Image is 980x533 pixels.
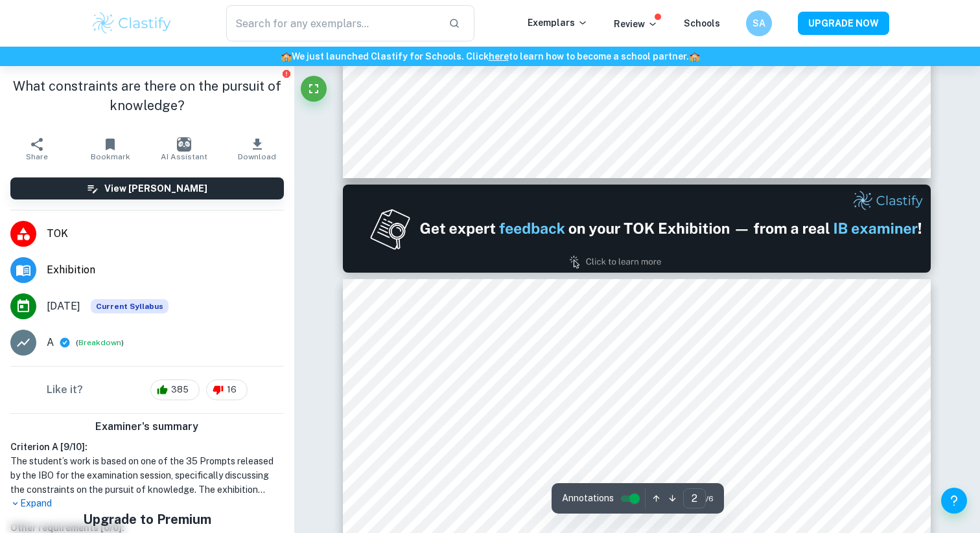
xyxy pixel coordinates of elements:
h1: The student’s work is based on one of the 35 Prompts released by the IBO for the examination sess... [10,454,284,497]
span: [DATE] [47,299,80,314]
span: 385 [164,383,196,396]
span: Share [26,152,48,161]
span: / 6 [706,493,714,505]
span: Exhibition [47,262,284,278]
span: Current Syllabus [91,299,169,313]
button: View [PERSON_NAME] [10,177,284,199]
span: Download [238,152,276,161]
span: 🏫 [689,51,700,62]
span: 16 [220,383,244,396]
p: A [47,335,54,350]
p: Expand [10,497,284,510]
button: Bookmark [73,131,146,167]
div: 385 [150,380,200,400]
span: AI Assistant [161,152,207,161]
h6: We just launched Clastify for Schools. Click to learn how to become a school partner. [3,49,977,63]
img: AI Assistant [177,137,191,152]
span: Annotations [562,492,614,505]
h6: SA [752,16,767,30]
img: Ad [343,185,931,273]
h6: Like it? [47,382,83,398]
p: Exemplars [528,16,588,30]
button: SA [746,10,772,36]
h1: What constraints are there on the pursuit of knowledge? [10,76,284,115]
a: here [489,51,509,62]
span: ( ) [76,337,124,349]
span: Bookmark [91,152,130,161]
div: This exemplar is based on the current syllabus. Feel free to refer to it for inspiration/ideas wh... [91,299,169,313]
button: Download [220,131,294,167]
span: 🏫 [281,51,292,62]
p: Review [614,17,658,31]
div: 16 [206,380,248,400]
button: Report issue [282,69,292,78]
button: UPGRADE NOW [798,12,889,35]
h6: Criterion A [ 9 / 10 ]: [10,440,284,454]
button: Breakdown [78,337,121,348]
span: TOK [47,226,284,242]
button: Help and Feedback [941,488,967,514]
button: AI Assistant [147,131,220,167]
h5: Upgrade to Premium [57,510,237,529]
h6: View [PERSON_NAME] [104,181,207,196]
input: Search for any exemplars... [226,5,438,41]
img: Clastify logo [91,10,173,36]
h6: Examiner's summary [5,419,289,435]
a: Schools [684,18,720,28]
button: Fullscreen [301,76,327,102]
